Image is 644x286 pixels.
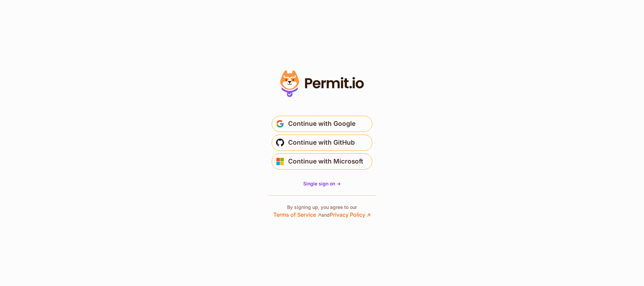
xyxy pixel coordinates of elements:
span: Continue with Microsoft [288,156,363,167]
button: Continue with Google [272,116,372,132]
button: Continue with GitHub [272,135,372,151]
span: Continue with Google [288,118,356,129]
button: Continue with Microsoft [272,153,372,170]
a: Terms of Service ↗ [273,211,321,218]
a: Single sign on -> [303,180,341,187]
span: Continue with GitHub [288,137,355,148]
p: By signing up, you agree to our and [273,204,371,219]
a: Privacy Policy ↗ [330,211,371,218]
